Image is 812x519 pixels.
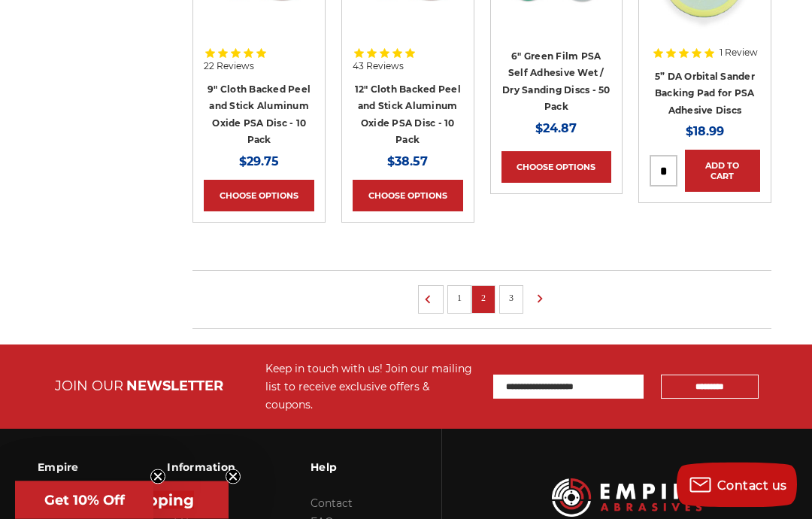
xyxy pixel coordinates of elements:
[452,290,467,307] a: 1
[15,481,153,519] div: Get 10% OffClose teaser
[311,497,353,511] a: Contact
[685,150,760,193] a: Add to Cart
[204,62,254,71] span: 22 Reviews
[150,469,165,484] button: Close teaser
[655,71,755,117] a: 5” DA Orbital Sander Backing Pad for PSA Adhesive Discs
[552,479,702,517] img: Empire Abrasives Logo Image
[677,463,797,508] button: Contact us
[387,155,428,169] span: $38.57
[686,125,724,139] span: $18.99
[504,290,519,307] a: 3
[717,478,787,493] span: Contact us
[476,290,491,307] a: 2
[353,181,463,212] a: Choose Options
[265,360,478,414] div: Keep in touch with us! Join our mailing list to receive exclusive offers & coupons.
[55,378,123,395] span: JOIN OUR
[353,62,404,71] span: 43 Reviews
[355,84,461,147] a: 12" Cloth Backed Peel and Stick Aluminum Oxide PSA Disc - 10 Pack
[167,452,235,484] h3: Information
[204,181,314,212] a: Choose Options
[535,122,577,136] span: $24.87
[126,378,223,395] span: NEWSLETTER
[226,469,241,484] button: Close teaser
[501,152,612,184] a: Choose Options
[239,155,279,169] span: $29.75
[720,49,758,58] span: 1 Review
[208,84,311,147] a: 9" Cloth Backed Peel and Stick Aluminum Oxide PSA Disc - 10 Pack
[311,452,358,484] h3: Help
[15,481,229,519] div: Get Free ShippingClose teaser
[38,452,92,515] h3: Empire Abrasives
[44,492,125,508] span: Get 10% Off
